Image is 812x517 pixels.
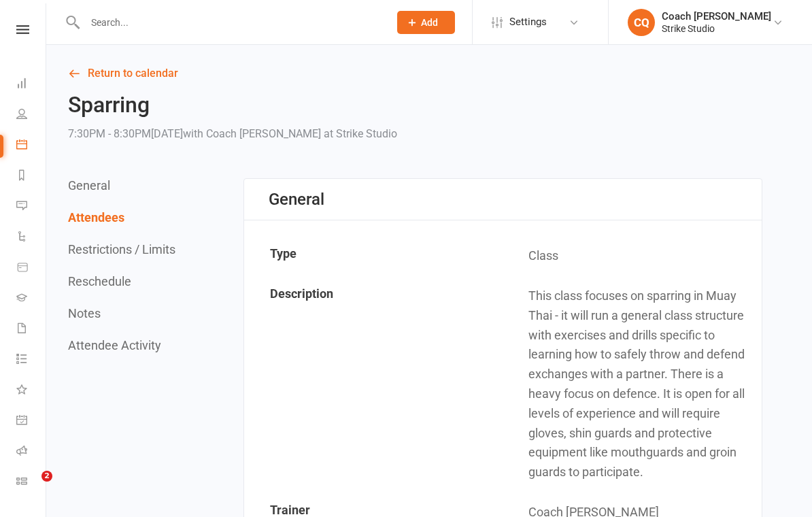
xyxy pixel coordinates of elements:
button: Restrictions / Limits [68,242,175,256]
span: with Coach [PERSON_NAME] [183,127,321,140]
a: Class kiosk mode [16,467,47,498]
a: General attendance kiosk mode [16,406,47,437]
button: Attendee Activity [68,338,161,352]
span: 2 [41,471,52,482]
a: Return to calendar [68,64,762,83]
input: Search... [81,13,379,32]
h2: Sparring [68,93,397,117]
span: Settings [509,7,547,37]
div: Strike Studio [662,22,771,35]
iframe: Intercom live chat [14,471,46,503]
td: This class focuses on sparring in Muay Thai - it will run a general class structure with exercise... [504,277,761,492]
div: General [269,190,324,209]
a: People [16,100,47,131]
button: General [68,178,110,193]
a: Product Sales [16,253,47,284]
button: Reschedule [68,274,131,288]
div: Coach [PERSON_NAME] [662,10,771,22]
button: Add [397,11,455,34]
div: CQ [628,9,655,36]
a: What's New [16,376,47,406]
button: Attendees [68,210,124,224]
button: Notes [68,306,101,320]
td: Description [246,277,503,492]
a: Roll call kiosk mode [16,437,47,467]
a: Dashboard [16,69,47,100]
td: Type [246,237,503,276]
span: at Strike Studio [324,127,397,140]
a: Calendar [16,131,47,161]
div: 7:30PM - 8:30PM[DATE] [68,124,397,144]
a: Reports [16,161,47,192]
td: Class [504,237,761,276]
span: Add [421,17,438,28]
